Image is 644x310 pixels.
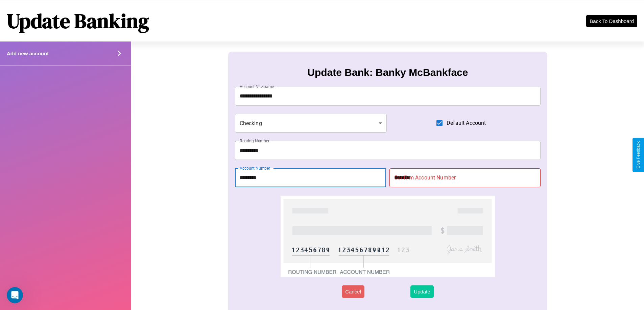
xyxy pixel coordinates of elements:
[447,119,486,127] span: Default Account
[586,15,637,27] button: Back To Dashboard
[636,141,641,169] div: Give Feedback
[240,84,274,89] label: Account Nickname
[7,7,149,35] h1: Update Banking
[235,114,387,133] div: Checking
[342,285,364,298] button: Cancel
[7,287,23,303] iframe: Intercom live chat
[410,285,433,298] button: Update
[307,67,468,78] h3: Update Bank: Banky McBankface
[240,138,269,144] label: Routing Number
[281,196,495,277] img: check
[240,165,270,171] label: Account Number
[7,51,49,56] h4: Add new account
